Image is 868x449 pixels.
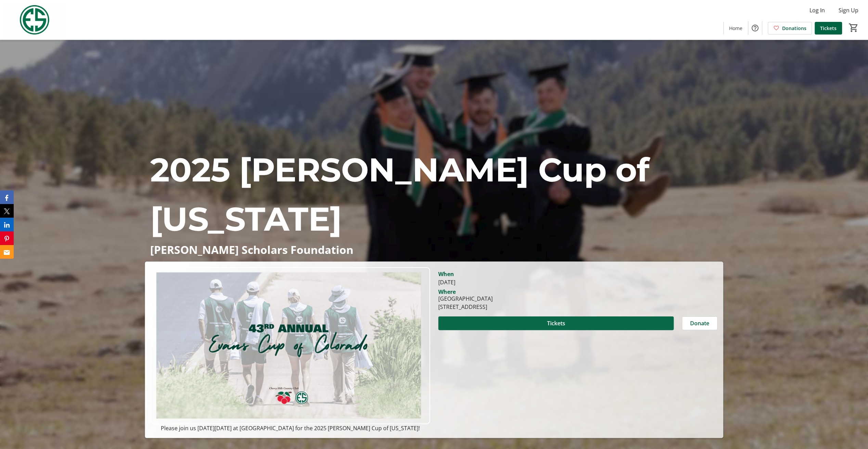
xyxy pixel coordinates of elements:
button: Tickets [438,316,674,330]
div: Where [438,289,456,295]
img: Evans Scholars Foundation's Logo [4,3,65,37]
button: Cart [847,22,860,34]
button: Sign Up [833,5,864,16]
p: Please join us [DATE][DATE] at [GEOGRAPHIC_DATA] for the 2025 [PERSON_NAME] Cup of [US_STATE]! [151,424,430,432]
span: Home [729,25,742,32]
span: Donations [782,25,806,32]
span: Tickets [820,25,837,32]
div: [DATE] [438,278,718,286]
span: Log In [809,6,825,14]
span: Donate [690,319,709,327]
span: Sign Up [839,6,858,14]
a: Donations [768,22,812,35]
span: 2025 [PERSON_NAME] Cup of [US_STATE] [150,150,649,239]
button: Donate [682,316,717,330]
div: [GEOGRAPHIC_DATA] [438,295,493,303]
span: Tickets [547,319,565,327]
button: Help [748,21,762,35]
div: [STREET_ADDRESS] [438,303,493,311]
a: Tickets [815,22,842,35]
p: [PERSON_NAME] Scholars Foundation [150,244,718,256]
img: Campaign CTA Media Photo [151,267,430,424]
button: Log In [804,5,830,16]
div: When [438,270,454,278]
a: Home [724,22,748,35]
